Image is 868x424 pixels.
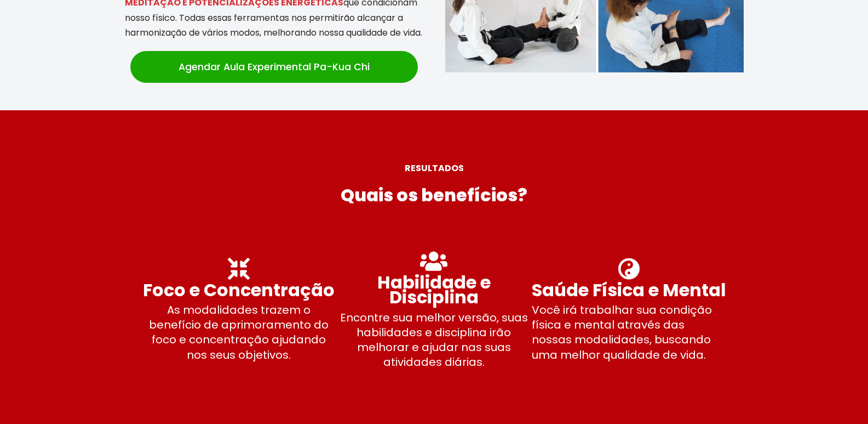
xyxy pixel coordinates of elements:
h2: Quais os benefícios? [4,181,864,209]
strong: Habilidade e Disciplina [377,270,491,309]
p: Encontre sua melhor versão, suas habilidades e disciplina irão melhorar e ajudar nas suas ativida... [336,310,531,370]
strong: RESULTADOS [405,162,464,174]
a: Agendar Aula Experimental Pa-Kua Chi [130,51,418,83]
strong: Saúde Física e Mental [532,278,726,302]
p: Você irá trabalhar sua condição física e mental através das nossas modalidades, buscando uma melh... [532,303,727,363]
strong: Foco e Concentração [143,278,335,302]
p: As modalidades trazem o benefício de aprimoramento do foco e concentração ajudando nos seus objet... [141,303,336,363]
